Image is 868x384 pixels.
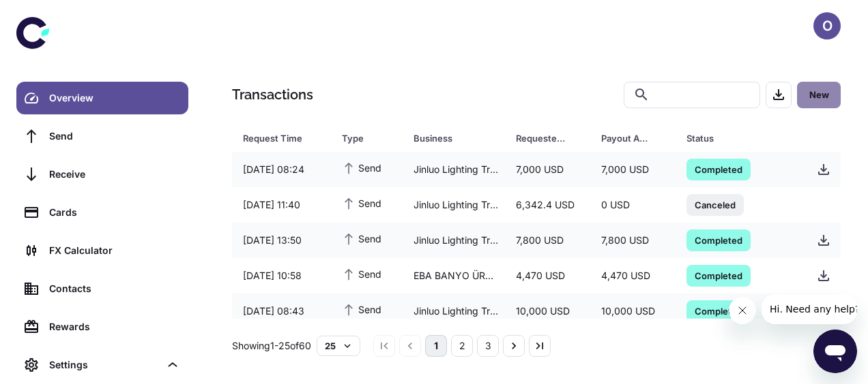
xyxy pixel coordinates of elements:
[477,335,499,357] button: Go to page 3
[342,266,381,281] span: Send
[503,335,525,357] button: Go to next page
[686,197,744,211] span: Canceled
[762,294,857,324] iframe: Message from company
[16,310,188,343] a: Rewards
[403,192,505,218] div: Jinluo Lighting Trading Co., Ltd
[403,157,505,182] div: Jinluo Lighting Trading Co., Ltd
[342,129,397,148] span: Type
[590,157,676,182] div: 7,000 USD
[729,297,756,324] iframe: Close message
[232,157,331,182] div: [DATE] 08:24
[342,231,381,246] span: Send
[371,335,553,357] nav: pagination navigation
[342,160,381,175] span: Send
[505,157,590,182] div: 7,000 USD
[243,129,325,148] span: Request Time
[232,298,331,324] div: [DATE] 08:43
[8,10,98,20] span: Hi. Need any help?
[601,129,652,148] div: Payout Amount
[601,129,670,148] span: Payout Amount
[342,129,379,148] div: Type
[403,263,505,289] div: EBA BANYO ÜRÜNLERİ SANAYİ VE TİCARET LİMİTED ŞİRKETİ
[425,335,447,357] button: page 1
[16,120,188,153] a: Send
[243,129,308,148] div: Request Time
[686,233,751,246] span: Completed
[49,357,160,372] div: Settings
[49,281,180,296] div: Contacts
[505,227,590,253] div: 7,800 USD
[505,263,590,289] div: 4,470 USD
[451,335,473,357] button: Go to page 2
[590,192,676,218] div: 0 USD
[232,263,331,289] div: [DATE] 10:58
[686,304,751,317] span: Completed
[505,298,590,324] div: 10,000 USD
[590,263,676,289] div: 4,470 USD
[686,129,790,148] span: Status
[686,162,751,176] span: Completed
[403,227,505,253] div: Jinluo Lighting Trading Co., Ltd
[342,302,381,317] span: Send
[49,129,180,144] div: Send
[49,167,180,182] div: Receive
[403,298,505,324] div: Jinluo Lighting Trading Co., Ltd
[505,192,590,218] div: 6,342.4 USD
[16,272,188,305] a: Contacts
[49,243,180,258] div: FX Calculator
[232,192,331,218] div: [DATE] 11:40
[16,158,188,191] a: Receive
[49,205,180,220] div: Cards
[590,227,676,253] div: 7,800 USD
[232,227,331,253] div: [DATE] 13:50
[590,298,676,324] div: 10,000 USD
[686,129,772,148] div: Status
[797,82,841,108] button: New
[813,12,841,39] button: O
[16,196,188,229] a: Cards
[813,330,857,373] iframe: Button to launch messaging window
[232,338,311,353] p: Showing 1-25 of 60
[16,349,188,381] div: Settings
[686,268,751,282] span: Completed
[317,336,360,356] button: 25
[342,195,381,210] span: Send
[16,234,188,267] a: FX Calculator
[49,319,180,334] div: Rewards
[529,335,551,357] button: Go to last page
[516,129,585,148] span: Requested Amount
[232,84,313,105] h1: Transactions
[49,91,180,106] div: Overview
[16,82,188,114] a: Overview
[516,129,567,148] div: Requested Amount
